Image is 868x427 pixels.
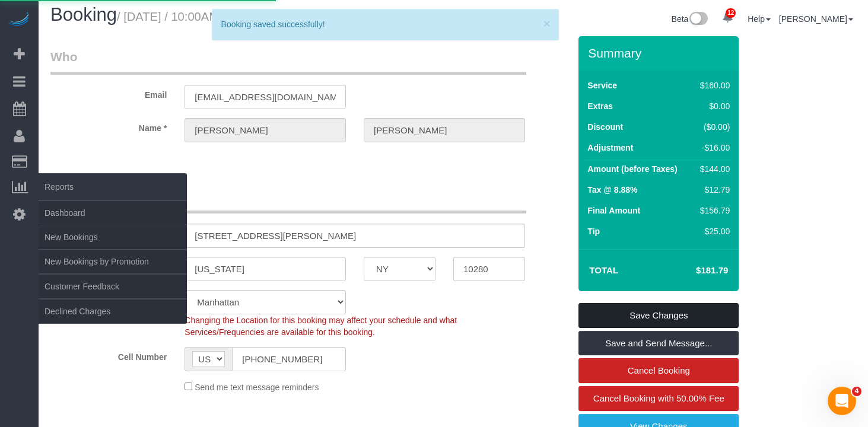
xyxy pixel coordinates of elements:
label: Email [42,85,176,101]
h3: Summary [588,46,733,60]
span: Changing the Location for this booking may affect your schedule and what Services/Frequencies are... [185,316,457,337]
div: Booking saved successfully! [221,18,549,30]
a: Beta [672,14,708,24]
label: Tax @ 8.88% [587,184,637,196]
label: Name * [42,118,176,134]
iframe: Intercom live chat [828,387,856,415]
span: 12 [726,8,736,18]
input: First Name [185,118,346,142]
a: New Bookings by Promotion [39,250,187,273]
a: Customer Feedback [39,275,187,298]
label: Final Amount [587,205,640,216]
div: $160.00 [695,79,730,91]
legend: Who [50,48,526,75]
label: Discount [587,121,623,133]
span: Send me text message reminders [195,383,319,392]
a: Cancel Booking with 50.00% Fee [578,386,739,411]
span: Booking [50,4,117,25]
label: Cell Number [42,347,176,363]
input: Last Name [364,118,525,142]
a: Declined Charges [39,299,187,323]
div: $25.00 [695,225,730,237]
button: × [543,17,551,30]
div: $156.79 [695,205,730,216]
span: Reports [39,173,187,200]
img: New interface [688,12,708,27]
label: Service [587,79,617,91]
a: Save and Send Message... [578,331,739,356]
div: $12.79 [695,184,730,196]
div: $144.00 [695,163,730,175]
small: / [DATE] / 10:00AM / [PERSON_NAME] [117,10,327,23]
label: Adjustment [587,142,633,154]
a: New Bookings [39,225,187,249]
span: Cancel Booking with 50.00% Fee [593,393,724,403]
legend: Where [50,187,526,213]
label: Amount (before Taxes) [587,163,677,175]
div: $0.00 [695,100,730,112]
label: Tip [587,225,600,237]
a: [PERSON_NAME] [779,14,853,24]
strong: Total [589,265,618,275]
a: Save Changes [578,303,739,328]
h4: $181.79 [660,266,728,276]
div: ($0.00) [695,121,730,133]
a: Help [748,14,771,24]
a: Dashboard [39,201,187,225]
input: Zip Code [453,257,525,281]
a: 12 [716,5,739,31]
input: Cell Number [232,347,346,371]
input: Email [185,85,346,109]
span: 4 [852,387,861,396]
input: City [185,257,346,281]
ul: Reports [39,200,187,324]
a: Cancel Booking [578,358,739,383]
img: Automaid Logo [7,12,31,28]
div: -$16.00 [695,142,730,154]
label: Extras [587,100,613,112]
